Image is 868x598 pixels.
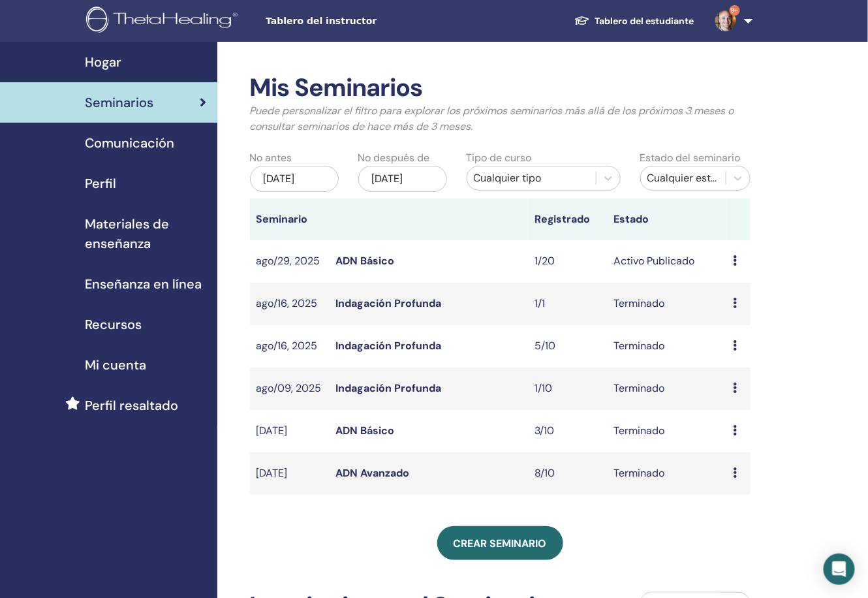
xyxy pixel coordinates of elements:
[528,368,608,410] td: 1/10
[250,198,330,240] th: Seminario
[335,381,441,395] a: Indagación Profunda
[85,93,153,112] span: Seminarios
[528,240,608,283] td: 1/20
[564,9,705,33] a: Tablero del estudiante
[250,452,330,495] td: [DATE]
[85,355,146,375] span: Mi cuenta
[250,103,751,134] p: Puede personalizar el filtro para explorar los próximos seminarios más allá de los próximos 3 mes...
[85,315,142,334] span: Recursos
[335,254,394,268] a: ADN Básico
[85,174,116,193] span: Perfil
[266,14,461,28] span: Tablero del instructor
[250,166,339,192] div: [DATE]
[474,170,589,186] div: Cualquier tipo
[250,410,330,452] td: [DATE]
[730,5,740,16] span: 9+
[335,339,441,353] a: Indagación Profunda
[574,15,590,26] img: graduation-cap-white.svg
[335,424,394,437] a: ADN Básico
[250,325,330,368] td: ago/16, 2025
[608,198,727,240] th: Estado
[608,325,727,368] td: Terminado
[528,452,608,495] td: 8/10
[528,283,608,325] td: 1/1
[85,396,178,415] span: Perfil resaltado
[85,133,174,153] span: Comunicación
[250,283,330,325] td: ago/16, 2025
[824,554,855,585] div: Open Intercom Messenger
[250,368,330,410] td: ago/09, 2025
[608,452,727,495] td: Terminado
[467,150,532,166] label: Tipo de curso
[335,296,441,310] a: Indagación Profunda
[715,10,736,31] img: default.jpg
[608,240,727,283] td: Activo Publicado
[85,274,202,294] span: Enseñanza en línea
[437,526,563,560] a: Crear seminario
[335,466,409,480] a: ADN Avanzado
[647,170,719,186] div: Cualquier estatus
[528,198,608,240] th: Registrado
[85,214,207,253] span: Materiales de enseñanza
[528,410,608,452] td: 3/10
[454,537,547,550] span: Crear seminario
[608,368,727,410] td: Terminado
[528,325,608,368] td: 5/10
[640,150,741,166] label: Estado del seminario
[250,150,292,166] label: No antes
[85,52,121,72] span: Hogar
[358,166,447,192] div: [DATE]
[250,240,330,283] td: ago/29, 2025
[358,150,430,166] label: No después de
[250,73,751,103] h2: Mis Seminarios
[86,7,242,36] img: logo.png
[608,283,727,325] td: Terminado
[608,410,727,452] td: Terminado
